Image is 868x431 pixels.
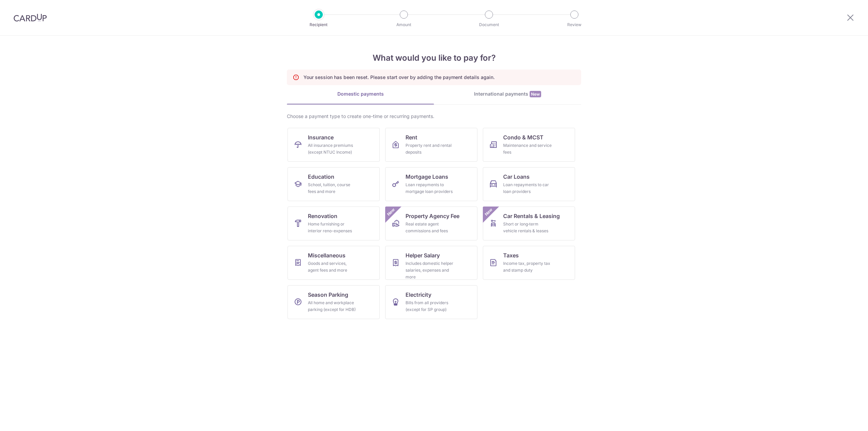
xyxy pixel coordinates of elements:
div: Income tax, property tax and stamp duty [503,260,552,274]
a: InsuranceAll insurance premiums (except NTUC Income) [288,128,380,162]
span: Property Agency Fee [406,212,459,220]
p: Review [549,21,599,28]
div: Loan repayments to mortgage loan providers [406,181,454,195]
a: Helper SalaryIncludes domestic helper salaries, expenses and more [385,246,477,280]
a: Mortgage LoansLoan repayments to mortgage loan providers [385,167,477,201]
span: Car Rentals & Leasing [503,212,560,220]
span: New [483,207,494,218]
a: Car LoansLoan repayments to car loan providers [483,167,575,201]
span: Rent [406,133,417,141]
span: New [386,207,397,218]
div: Maintenance and service fees [503,142,552,156]
span: New [530,91,541,97]
span: Miscellaneous [308,251,346,259]
span: Taxes [503,251,519,259]
div: All insurance premiums (except NTUC Income) [308,142,357,156]
div: School, tuition, course fees and more [308,181,357,195]
a: MiscellaneousGoods and services, agent fees and more [288,246,380,280]
a: Property Agency FeeReal estate agent commissions and feesNew [385,207,477,240]
a: ElectricityBills from all providers (except for SP group) [385,285,477,319]
a: Condo & MCSTMaintenance and service fees [483,128,575,162]
div: Short or long‑term vehicle rentals & leases [503,221,552,234]
span: Condo & MCST [503,133,544,141]
iframe: Opens a widget where you can find more information [825,411,861,428]
div: Bills from all providers (except for SP group) [406,299,454,313]
p: Recipient [294,21,344,28]
div: Choose a payment type to create one-time or recurring payments. [287,113,581,120]
p: Your session has been reset. Please start over by adding the payment details again. [303,74,495,81]
p: Document [464,21,514,28]
a: Car Rentals & LeasingShort or long‑term vehicle rentals & leasesNew [483,207,575,240]
span: Renovation [308,212,337,220]
span: Car Loans [503,173,530,181]
p: Amount [379,21,429,28]
div: Loan repayments to car loan providers [503,181,552,195]
div: Includes domestic helper salaries, expenses and more [406,260,454,280]
span: Education [308,173,334,181]
a: EducationSchool, tuition, course fees and more [288,167,380,201]
span: Mortgage Loans [406,173,448,181]
img: CardUp [14,14,47,22]
a: Season ParkingAll home and workplace parking (except for HDB) [288,285,380,319]
a: TaxesIncome tax, property tax and stamp duty [483,246,575,280]
div: Domestic payments [287,91,434,97]
span: Helper Salary [406,251,440,259]
div: International payments [434,91,581,98]
a: RentProperty rent and rental deposits [385,128,477,162]
span: Season Parking [308,291,348,299]
div: Real estate agent commissions and fees [406,221,454,234]
div: Goods and services, agent fees and more [308,260,357,274]
div: Home furnishing or interior reno-expenses [308,221,357,234]
span: Insurance [308,133,334,141]
h4: What would you like to pay for? [287,52,581,64]
div: Property rent and rental deposits [406,142,454,156]
span: Electricity [406,291,431,299]
div: All home and workplace parking (except for HDB) [308,299,357,313]
a: RenovationHome furnishing or interior reno-expenses [288,207,380,240]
